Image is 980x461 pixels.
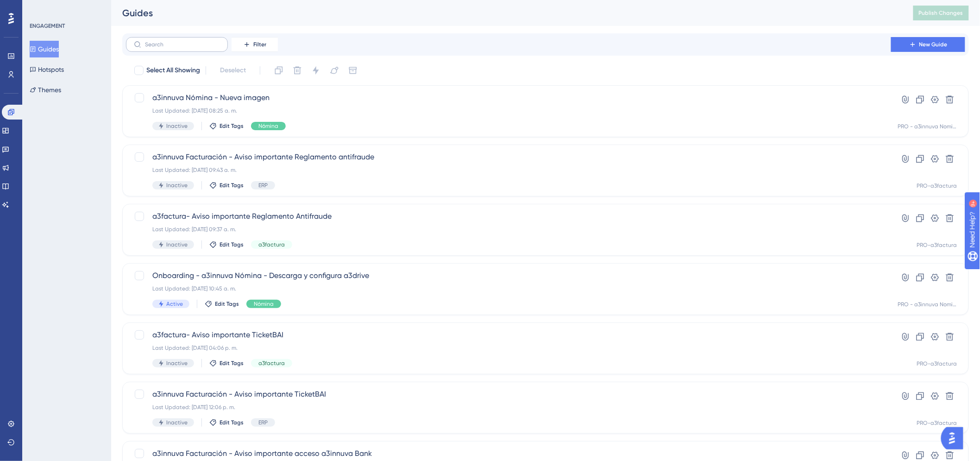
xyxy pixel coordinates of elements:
[166,241,188,248] span: Inactive
[30,61,64,78] button: Hotspots
[209,122,244,130] button: Edit Tags
[166,419,188,426] span: Inactive
[209,419,244,426] button: Edit Tags
[152,152,865,163] span: a3innuva Facturación - Aviso importante Reglamento antifraude
[205,300,239,308] button: Edit Tags
[258,419,268,426] span: ERP
[152,404,865,411] div: Last Updated: [DATE] 12:06 p. m.
[253,41,266,48] span: Filter
[258,360,285,367] span: a3factura
[258,122,278,130] span: Nómina
[152,226,865,233] div: Last Updated: [DATE] 09:37 a. m.
[215,300,239,308] span: Edit Tags
[212,62,254,79] button: Deselect
[63,5,68,12] div: 9+
[919,41,948,48] span: New Guide
[22,2,58,13] span: Need Help?
[917,419,957,427] div: PRO-a3factura
[891,37,965,52] button: New Guide
[917,241,957,249] div: PRO-a3factura
[166,122,188,130] span: Inactive
[917,360,957,367] div: PRO-a3factura
[220,419,244,426] span: Edit Tags
[220,122,244,130] span: Edit Tags
[30,41,59,57] button: Guides
[941,424,969,452] iframe: UserGuiding AI Assistant Launcher
[166,300,183,308] span: Active
[209,360,244,367] button: Edit Tags
[152,92,865,103] span: a3innuva Nómina - Nueva imagen
[220,182,244,189] span: Edit Tags
[152,270,865,281] span: Onboarding - a3innuva Nómina - Descarga y configura a3drive
[898,123,957,130] div: PRO - a3innuva Nomina
[258,241,285,248] span: a3factura
[209,182,244,189] button: Edit Tags
[152,285,865,292] div: Last Updated: [DATE] 10:45 a. m.
[152,329,865,341] span: a3factura- Aviso importante TicketBAI
[898,301,957,308] div: PRO - a3innuva Nomina
[917,182,957,189] div: PRO-a3factura
[122,6,890,19] div: Guides
[209,241,244,248] button: Edit Tags
[152,107,865,114] div: Last Updated: [DATE] 08:25 a. m.
[166,360,188,367] span: Inactive
[152,211,865,222] span: a3factura- Aviso importante Reglamento Antifraude
[220,241,244,248] span: Edit Tags
[145,41,220,48] input: Search
[146,65,200,76] span: Select All Showing
[220,65,246,76] span: Deselect
[254,300,274,308] span: Nómina
[166,182,188,189] span: Inactive
[152,166,865,174] div: Last Updated: [DATE] 09:43 a. m.
[30,22,65,30] div: ENGAGEMENT
[152,448,865,459] span: a3innuva Facturación - Aviso importante acceso a3innuva Bank
[152,344,865,352] div: Last Updated: [DATE] 04:06 p. m.
[232,37,278,52] button: Filter
[258,182,268,189] span: ERP
[152,389,865,400] span: a3innuva Facturación - Aviso importante TicketBAI
[220,360,244,367] span: Edit Tags
[30,82,61,98] button: Themes
[913,6,969,20] button: Publish Changes
[919,9,963,17] span: Publish Changes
